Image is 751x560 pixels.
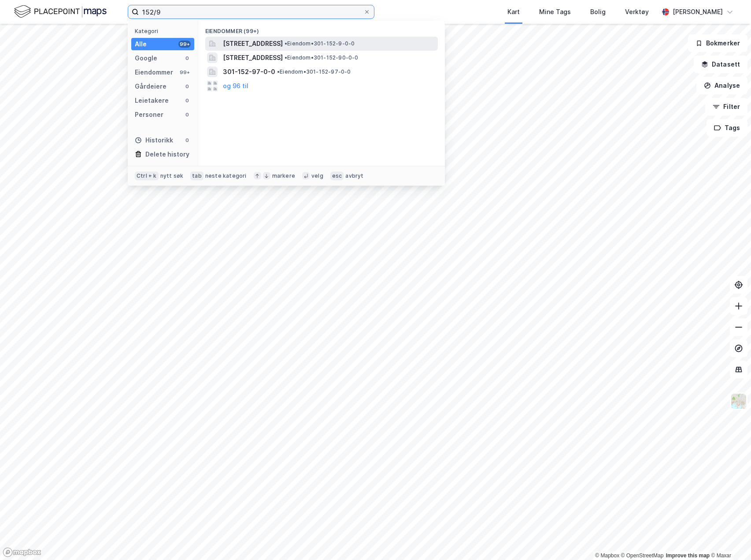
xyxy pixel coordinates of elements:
[707,119,747,137] button: Tags
[595,553,619,559] a: Mapbox
[285,40,355,47] span: Eiendom • 301-152-9-0-0
[184,137,191,144] div: 0
[135,53,157,63] div: Google
[539,7,571,17] div: Mine Tags
[139,5,363,19] input: Søk på adresse, matrikkel, gårdeiere, leietakere eller personer
[184,55,191,62] div: 0
[707,518,751,560] iframe: Chat Widget
[345,172,363,179] div: avbryt
[330,172,344,180] div: esc
[135,95,169,106] div: Leietakere
[694,56,747,73] button: Datasett
[135,81,166,92] div: Gårdeiere
[160,172,184,179] div: nytt søk
[223,81,248,91] button: og 96 til
[135,109,163,120] div: Personer
[730,393,747,410] img: Z
[705,98,747,116] button: Filter
[135,28,194,34] div: Kategori
[625,7,649,17] div: Verktøy
[3,547,41,557] a: Mapbox homepage
[311,172,323,179] div: velg
[135,135,173,146] div: Historikk
[14,4,107,19] img: logo.f888ab2527a4732fd821a326f86c7f29.svg
[178,69,191,76] div: 99+
[590,7,606,17] div: Bolig
[666,553,710,559] a: Improve this map
[696,77,747,94] button: Analyse
[223,52,283,63] span: [STREET_ADDRESS]
[178,41,191,48] div: 99+
[507,7,520,17] div: Kart
[135,172,159,180] div: Ctrl + k
[277,68,280,75] span: •
[707,518,751,560] div: Kontrollprogram for chat
[688,34,747,52] button: Bokmerker
[223,38,283,49] span: [STREET_ADDRESS]
[285,54,287,61] span: •
[272,172,295,179] div: markere
[190,172,203,180] div: tab
[184,83,191,90] div: 0
[135,67,173,78] div: Eiendommer
[184,97,191,104] div: 0
[198,21,445,37] div: Eiendommer (99+)
[184,111,191,118] div: 0
[673,7,723,17] div: [PERSON_NAME]
[135,39,147,49] div: Alle
[285,54,359,61] span: Eiendom • 301-152-90-0-0
[621,553,664,559] a: OpenStreetMap
[205,172,247,179] div: neste kategori
[145,149,189,160] div: Delete history
[223,67,275,77] span: 301-152-97-0-0
[285,40,287,47] span: •
[277,68,351,75] span: Eiendom • 301-152-97-0-0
